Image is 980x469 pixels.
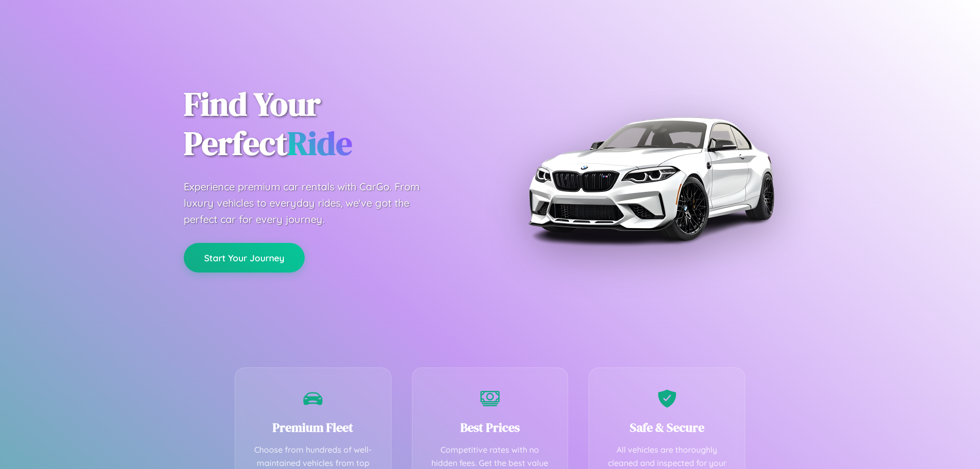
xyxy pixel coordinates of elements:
[184,243,305,273] button: Start Your Journey
[184,179,439,228] p: Experience premium car rentals with CarGo. From luxury vehicles to everyday rides, we've got the ...
[604,419,729,436] h3: Safe & Secure
[251,419,376,436] h3: Premium Fleet
[523,51,778,306] img: Premium BMW car rental vehicle
[428,419,553,436] h3: Best Prices
[287,121,352,165] span: Ride
[184,85,475,163] h1: Find Your Perfect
